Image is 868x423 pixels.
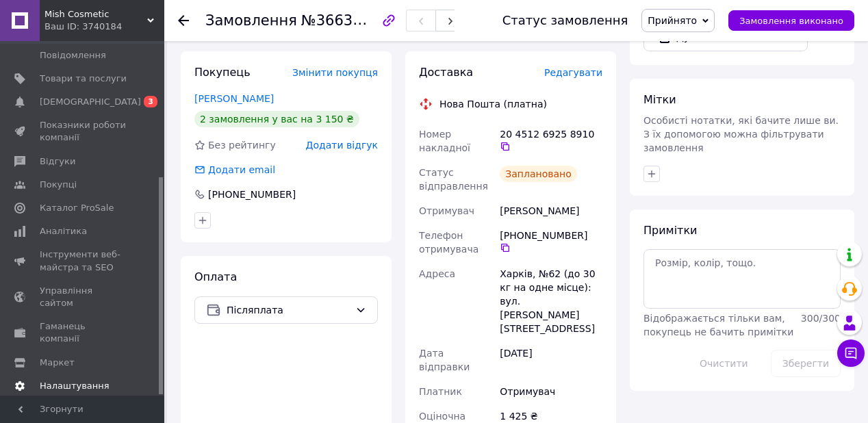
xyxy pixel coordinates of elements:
[419,205,474,216] span: Отримувач
[144,96,157,107] span: 3
[419,268,455,279] span: Адреса
[194,66,251,79] span: Покупець
[497,198,605,223] div: [PERSON_NAME]
[497,379,605,404] div: Отримувач
[419,386,462,397] span: Платник
[40,202,114,214] span: Каталог ProSale
[801,313,841,324] span: 300 / 300
[40,119,127,144] span: Показники роботи компанії
[544,67,602,78] span: Редагувати
[40,320,127,345] span: Гаманець компанії
[643,93,676,106] span: Мітки
[40,73,127,85] span: Товари та послуги
[40,49,106,62] span: Повідомлення
[40,380,110,392] span: Налаштування
[436,97,550,111] div: Нова Пошта (платна)
[728,10,854,31] button: Замовлення виконано
[40,285,127,309] span: Управління сайтом
[44,21,164,33] div: Ваш ID: 3740184
[193,163,277,177] div: Додати email
[497,341,605,379] div: [DATE]
[419,66,473,79] span: Доставка
[502,14,628,27] div: Статус замовлення
[419,348,470,372] span: Дата відправки
[40,155,75,168] span: Відгуки
[643,115,839,153] span: Особисті нотатки, які бачите лише ви. З їх допомогою можна фільтрувати замовлення
[500,127,602,152] div: 20 4512 6925 8910
[292,67,378,78] span: Змінити покупця
[227,303,350,318] span: Післяплата
[419,167,488,192] span: Статус відправлення
[643,313,793,337] span: Відображається тільки вам, покупець не бачить примітки
[643,224,697,237] span: Примітки
[40,96,141,108] span: [DEMOGRAPHIC_DATA]
[500,229,602,253] div: [PHONE_NUMBER]
[301,12,398,29] span: №366348889
[208,140,276,151] span: Без рейтингу
[194,111,359,127] div: 2 замовлення у вас на 3 150 ₴
[44,8,147,21] span: Mish Cosmetic
[419,129,470,153] span: Номер накладної
[178,14,189,27] div: Повернутися назад
[207,163,277,177] div: Додати email
[739,16,843,26] span: Замовлення виконано
[648,15,697,26] span: Прийнято
[419,230,478,255] span: Телефон отримувача
[837,339,865,367] button: Чат з покупцем
[205,12,297,29] span: Замовлення
[40,179,77,191] span: Покупці
[207,188,297,201] div: [PHONE_NUMBER]
[500,166,577,182] div: Заплановано
[306,140,378,151] span: Додати відгук
[40,225,87,238] span: Аналітика
[40,248,127,273] span: Інструменти веб-майстра та SEO
[497,261,605,341] div: Харків, №62 (до 30 кг на одне місце): вул. [PERSON_NAME][STREET_ADDRESS]
[40,357,75,369] span: Маркет
[194,93,274,104] a: [PERSON_NAME]
[194,270,237,283] span: Оплата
